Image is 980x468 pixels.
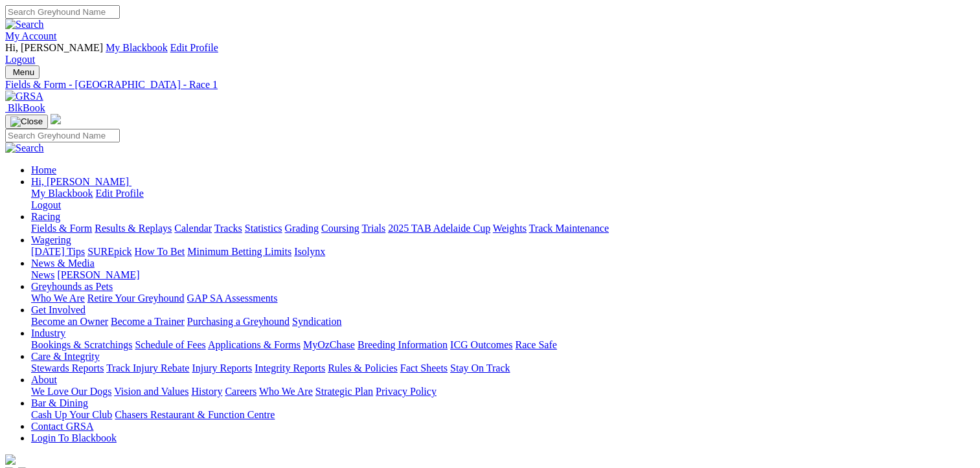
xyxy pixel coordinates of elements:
[31,246,975,258] div: Wagering
[31,362,104,373] a: Stewards Reports
[31,374,57,385] a: About
[31,199,61,210] a: Logout
[10,117,43,127] img: Close
[31,281,113,292] a: Greyhounds as Pets
[388,223,490,234] a: 2025 TAB Adelaide Cup
[31,246,85,257] a: [DATE] Tips
[208,339,301,350] a: Applications & Forms
[191,386,222,397] a: History
[376,386,437,397] a: Privacy Policy
[170,42,218,53] a: Edit Profile
[31,176,129,187] span: Hi, [PERSON_NAME]
[31,397,88,408] a: Bar & Dining
[8,102,45,113] span: BlkBook
[5,5,120,19] input: Search
[5,79,975,91] a: Fields & Form - [GEOGRAPHIC_DATA] - Race 1
[5,30,57,41] a: My Account
[5,115,48,129] button: Toggle navigation
[187,246,291,257] a: Minimum Betting Limits
[31,304,85,315] a: Get Involved
[31,258,95,269] a: News & Media
[31,269,975,281] div: News & Media
[57,269,139,280] a: [PERSON_NAME]
[31,328,65,339] a: Industry
[31,339,132,350] a: Bookings & Scratchings
[13,67,34,77] span: Menu
[5,91,43,102] img: GRSA
[31,362,975,374] div: Care & Integrity
[174,223,212,234] a: Calendar
[5,42,975,65] div: My Account
[31,386,975,397] div: About
[450,339,512,350] a: ICG Outcomes
[225,386,256,397] a: Careers
[361,223,385,234] a: Trials
[515,339,556,350] a: Race Safe
[135,246,185,257] a: How To Bet
[31,316,108,327] a: Become an Owner
[5,42,103,53] span: Hi, [PERSON_NAME]
[303,339,355,350] a: MyOzChase
[321,223,359,234] a: Coursing
[31,164,56,175] a: Home
[5,54,35,65] a: Logout
[187,293,278,304] a: GAP SA Assessments
[31,223,92,234] a: Fields & Form
[31,211,60,222] a: Racing
[31,409,112,420] a: Cash Up Your Club
[5,129,120,142] input: Search
[106,362,189,373] a: Track Injury Rebate
[400,362,448,373] a: Fact Sheets
[95,223,172,234] a: Results & Replays
[31,421,93,432] a: Contact GRSA
[31,386,111,397] a: We Love Our Dogs
[450,362,510,373] a: Stay On Track
[259,386,313,397] a: Who We Are
[111,316,185,327] a: Become a Trainer
[31,223,975,234] div: Racing
[31,316,975,328] div: Get Involved
[294,246,325,257] a: Isolynx
[31,293,975,304] div: Greyhounds as Pets
[285,223,319,234] a: Grading
[114,386,188,397] a: Vision and Values
[192,362,252,373] a: Injury Reports
[5,142,44,154] img: Search
[31,351,100,362] a: Care & Integrity
[187,316,290,327] a: Purchasing a Greyhound
[87,246,131,257] a: SUREpick
[31,409,975,421] div: Bar & Dining
[31,234,71,245] a: Wagering
[255,362,325,373] a: Integrity Reports
[5,102,45,113] a: BlkBook
[5,454,16,465] img: logo-grsa-white.png
[31,176,131,187] a: Hi, [PERSON_NAME]
[493,223,527,234] a: Weights
[106,42,168,53] a: My Blackbook
[245,223,282,234] a: Statistics
[115,409,275,420] a: Chasers Restaurant & Function Centre
[292,316,341,327] a: Syndication
[31,293,85,304] a: Who We Are
[358,339,448,350] a: Breeding Information
[31,188,975,211] div: Hi, [PERSON_NAME]
[135,339,205,350] a: Schedule of Fees
[328,362,398,373] a: Rules & Policies
[31,188,93,199] a: My Blackbook
[87,293,185,304] a: Retire Your Greyhound
[5,65,40,79] button: Toggle navigation
[96,188,144,199] a: Edit Profile
[214,223,242,234] a: Tracks
[31,432,117,443] a: Login To Blackbook
[31,269,54,280] a: News
[5,19,44,30] img: Search
[315,386,373,397] a: Strategic Plan
[529,223,609,234] a: Track Maintenance
[51,114,61,124] img: logo-grsa-white.png
[31,339,975,351] div: Industry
